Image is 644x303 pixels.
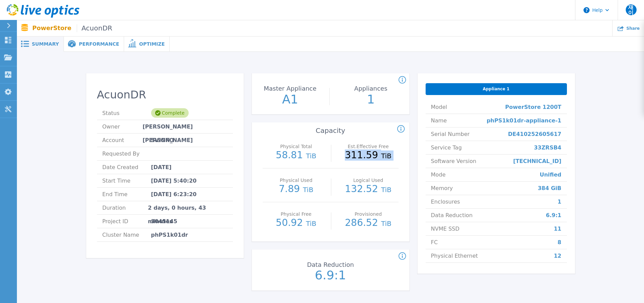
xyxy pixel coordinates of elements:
p: Est.Effective Free [340,144,397,149]
span: Cluster Name [102,228,151,241]
span: [DATE] [151,161,172,174]
span: 2 days, 0 hours, 43 minutes [148,201,228,214]
p: 50.92 [266,218,327,228]
span: 재이 [626,4,637,15]
p: Appliances [335,86,407,92]
span: TiB [381,152,391,160]
span: Optimize [139,42,165,46]
span: Status [102,107,151,120]
span: [PERSON_NAME] [PERSON_NAME] [143,120,228,133]
p: 132.52 [338,184,399,194]
span: 6.9:1 [546,209,562,222]
p: Logical Used [340,178,397,183]
p: 311.59 [338,150,399,161]
p: Data Reduction [294,262,366,268]
span: Summary [32,42,59,46]
span: 1 [557,195,561,208]
span: Share [626,26,640,30]
span: 384 GiB [538,182,562,195]
span: Owner [102,120,143,133]
p: 286.52 [338,218,399,228]
span: TiB [306,219,316,228]
span: 11 [554,222,561,235]
span: Memory [431,182,453,195]
span: Physical Ethernet [431,249,478,262]
span: Model [431,100,447,114]
span: 3045145 [151,215,177,228]
span: Unified [540,168,561,181]
span: phPS1k01dr [151,228,188,241]
span: 33ZRSB4 [534,141,561,154]
span: Project ID [102,215,151,228]
span: TiB [306,152,316,160]
span: Enclosures [431,195,460,208]
p: 1 [333,93,409,106]
span: Software Version [431,155,476,168]
span: 8 [557,236,561,249]
span: Mode [431,168,446,181]
p: PowerStore [32,24,113,32]
p: 58.81 [266,150,327,161]
span: Data Reduction [431,209,473,222]
span: DE410252605617 [508,127,562,141]
span: Name [431,114,447,127]
span: Service Tag [431,141,462,154]
span: Performance [79,42,119,46]
span: [DATE] 6:23:20 [151,188,197,201]
span: [TECHNICAL_ID] [513,155,562,168]
span: Date Created [102,161,151,174]
span: TiB [381,186,391,194]
span: 12 [554,249,561,262]
p: 6.9:1 [293,269,368,281]
span: phPS1k01dr-appliance-1 [486,114,561,127]
span: Account [102,134,151,147]
p: A1 [252,93,328,106]
span: Requested By [102,147,151,160]
p: Master Appliance [254,86,326,92]
span: Appliance 1 [483,86,509,92]
span: FC [431,236,438,249]
span: SVINFO [151,134,174,147]
span: TiB [381,219,391,228]
p: Physical Total [267,144,325,149]
h2: AcuonDR [97,89,233,101]
span: Duration [102,201,148,214]
div: Complete [151,108,189,118]
p: Physical Free [267,212,325,216]
span: NVME SSD [431,222,460,235]
span: AcuonDR [77,24,112,32]
p: 7.89 [266,184,327,194]
p: Physical Used [267,178,325,183]
span: End Time [102,188,151,201]
span: PowerStore 1200T [505,100,561,114]
span: [DATE] 5:40:20 [151,174,197,187]
span: TiB [303,186,313,194]
span: Start Time [102,174,151,187]
span: Serial Number [431,127,470,141]
p: Provisioned [340,212,397,216]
